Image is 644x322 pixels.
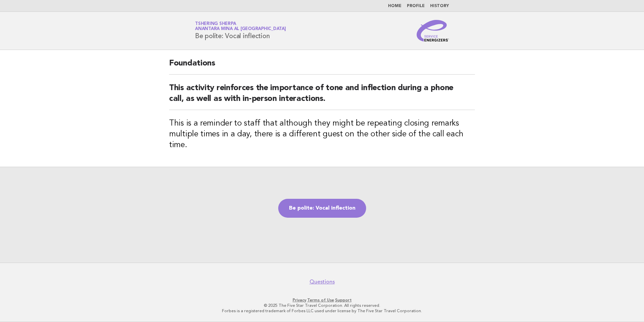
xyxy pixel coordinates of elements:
span: Anantara Mina al [GEOGRAPHIC_DATA] [195,27,286,31]
a: Home [388,4,401,8]
a: Questions [310,278,335,285]
h3: This is a reminder to staff that although they might be repeating closing remarks multiple times ... [169,118,475,151]
a: Profile [407,4,425,8]
h1: Be polite: Vocal inflection [195,22,286,39]
p: © 2025 The Five Star Travel Corporation. All rights reserved. [116,303,528,308]
a: Privacy [293,298,306,302]
a: Tshering sherpaAnantara Mina al [GEOGRAPHIC_DATA] [195,22,286,31]
p: · · [116,297,528,303]
p: Forbes is a registered trademark of Forbes LLC used under license by The Five Star Travel Corpora... [116,308,528,314]
h2: This activity reinforces the importance of tone and inflection during a phone call, as well as wi... [169,83,475,110]
a: History [430,4,449,8]
a: Be polite: Vocal inflection [278,199,366,218]
a: Support [335,298,352,302]
h2: Foundations [169,58,475,75]
a: Terms of Use [307,298,334,302]
img: Service Energizers [417,20,449,42]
